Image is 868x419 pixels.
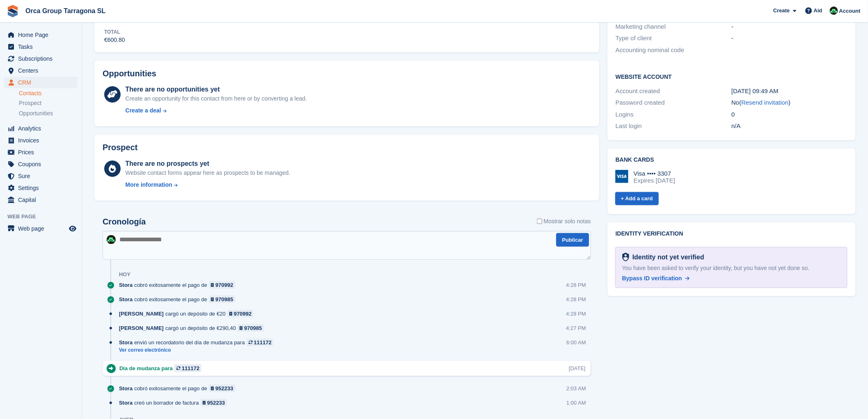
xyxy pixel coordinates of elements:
font: 0 [731,111,735,118]
a: menu [4,135,78,146]
div: 111172 [254,339,272,346]
img: Visa Logo [615,170,628,183]
a: menu [4,194,78,206]
a: + Add a card [615,192,659,206]
a: menu [4,147,78,158]
span: Stora [119,295,132,303]
font: Contacts [19,90,41,96]
div: 111172 [182,364,199,372]
a: Resend invitation [742,99,789,106]
div: Día de mudanza para [119,364,206,372]
a: 970992 [209,281,235,289]
font: Website contact forms appear here as prospects to be managed. [126,169,290,176]
div: cobró exitosamente el pago de [119,385,240,392]
font: Website account [616,73,672,80]
h2: Cronología [103,217,146,227]
a: Bypass ID verification [622,274,690,283]
font: Visa •••• 3307 [634,170,672,177]
span: Stora [119,399,132,407]
div: cargó un depósito de €20 [119,310,258,318]
font: Create an opportunity for this contact from here or by converting a lead. [126,95,307,102]
a: Store Preview [68,224,78,234]
div: 970985 [244,324,262,332]
font: + Add a card [621,195,653,201]
font: Type of client [616,34,652,41]
div: cargó un depósito de €290,40 [119,324,268,332]
img: Ready for identity verification [622,253,629,262]
font: ) [789,99,791,106]
font: Coupons [18,161,41,167]
font: Create a deal [126,107,161,114]
font: Prospect [103,143,138,152]
a: Opportunities [19,109,78,118]
a: 952233 [201,399,227,407]
font: Subscriptions [18,55,53,62]
font: Identity verification [616,230,683,237]
font: Account created [616,87,660,94]
font: €600.80 [104,37,125,43]
label: Mostrar solo notas [537,217,591,226]
div: 4:28 PM [566,295,586,303]
div: Hoy [119,271,130,278]
font: No [731,99,739,106]
div: 2:03 AM [566,385,586,392]
div: cobró exitosamente el pago de [119,281,240,289]
a: 111172 [174,364,201,372]
a: menu [4,29,78,41]
font: Accounting nominal code [616,46,685,53]
font: [DATE] 09:49 AM [731,87,779,94]
a: 952233 [209,385,235,392]
font: Create [773,7,790,14]
span: Stora [119,339,132,346]
font: There are no opportunities yet [126,86,220,93]
a: Ver correo electrónico [119,347,278,354]
div: 4:27 PM [566,324,586,332]
a: menu [4,223,78,234]
div: 6:00 AM [566,339,586,346]
font: Expires [DATE] [634,177,675,184]
span: Stora [119,385,132,392]
font: There are no prospects yet [126,160,210,167]
font: Prices [18,149,34,156]
a: menu [4,158,78,170]
a: Orca Group Tarragona SL [22,4,109,18]
a: 970992 [227,310,254,318]
a: menu [4,53,78,64]
span: Stora [119,281,132,289]
font: Opportunities [103,69,156,78]
div: 4:28 PM [566,281,586,289]
a: menu [4,182,78,194]
div: envió un recordatorio del día de mudanza para [119,339,278,346]
div: 952233 [215,385,233,392]
font: Bypass ID verification [622,275,682,282]
div: 4:28 PM [566,310,586,318]
span: [PERSON_NAME] [119,324,164,332]
font: - [731,23,733,30]
a: menu [4,170,78,182]
font: - [731,34,733,41]
a: 970985 [209,295,235,303]
div: 1:00 AM [566,399,586,407]
img: Tania [107,235,116,244]
div: cobró exitosamente el pago de [119,295,240,303]
div: [DATE] [569,364,586,372]
div: 970992 [215,281,233,289]
font: Sure [18,173,30,179]
a: Create a deal [126,106,307,115]
font: ( [740,99,742,106]
font: Aid [814,7,822,14]
font: Total [104,29,120,35]
font: Marketing channel [616,23,666,30]
font: Orca Group Tarragona SL [25,7,105,14]
font: Capital [18,197,36,203]
font: Home Page [18,32,48,38]
font: Logins [616,111,634,118]
input: Mostrar solo notas [537,217,542,226]
font: Tasks [18,44,33,50]
font: Settings [18,185,39,191]
div: 970985 [215,295,233,303]
img: Tania [830,7,838,15]
div: 970992 [234,310,251,318]
font: Analytics [18,125,41,132]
